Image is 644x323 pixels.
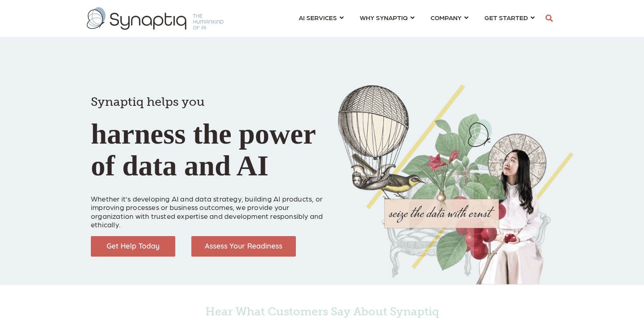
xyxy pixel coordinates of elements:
[299,10,344,25] a: AI SERVICES
[91,95,205,109] span: Synaptiq helps you
[360,12,408,23] span: WHY SYNAPTIQ
[91,236,175,257] img: Get Help Today
[431,12,461,23] span: COMPANY
[91,185,326,229] p: Whether it’s developing AI and data strategy, building AI products, or improving processes or bus...
[484,12,528,23] span: GET STARTED
[360,10,414,25] a: WHY SYNAPTIQ
[191,236,296,257] img: Assess Your Readiness
[431,10,468,25] a: COMPANY
[299,12,337,23] span: AI SERVICES
[291,4,543,33] nav: menu
[105,305,539,319] h4: Hear What Customers Say About Synaptiq
[338,84,573,285] img: Collage of girl, balloon, bird, and butterfly, with seize the data with ernst text
[87,7,224,30] img: synaptiq logo-1
[91,80,326,182] h1: harness the power of data and AI
[484,10,535,25] a: GET STARTED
